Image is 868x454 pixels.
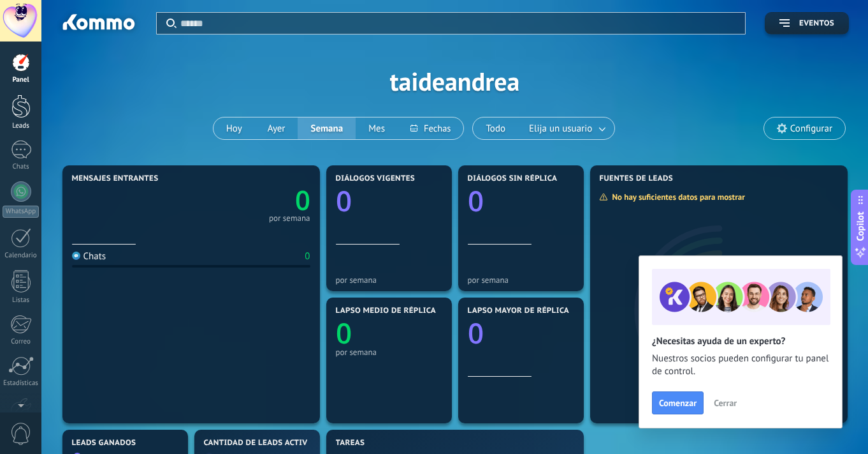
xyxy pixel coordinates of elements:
[714,398,737,407] span: Cerrar
[652,335,829,347] h2: ¿Necesitas ayuda de un experto?
[468,275,574,285] div: por semana
[336,439,365,448] span: Tareas
[3,163,40,171] div: Chats
[336,314,352,352] text: 0
[336,275,442,285] div: por semana
[3,338,40,346] div: Correo
[336,174,416,183] span: Diálogos vigentes
[356,117,398,139] button: Mes
[3,206,39,218] div: WhatsApp
[468,306,569,315] span: Lapso mayor de réplica
[3,379,40,388] div: Estadísticas
[191,182,310,218] a: 0
[398,117,463,139] button: Fechas
[765,12,849,34] button: Eventos
[3,76,40,84] div: Panel
[468,174,558,183] span: Diálogos sin réplica
[3,296,40,305] div: Listas
[652,391,704,414] button: Comenzar
[72,439,136,448] span: Leads ganados
[72,174,159,183] span: Mensajes entrantes
[468,314,484,352] text: 0
[336,347,442,357] div: por semana
[854,211,867,241] span: Copilot
[213,117,255,139] button: Hoy
[799,19,834,28] span: Eventos
[600,174,674,183] span: Fuentes de leads
[652,352,829,378] span: Nuestros socios pueden configurar tu panel de control.
[468,181,484,220] text: 0
[204,439,318,448] span: Cantidad de leads activos
[659,398,697,407] span: Comenzar
[336,306,437,315] span: Lapso medio de réplica
[518,117,614,139] button: Elija un usuario
[255,117,298,139] button: Ayer
[790,123,832,134] span: Configurar
[3,252,40,260] div: Calendario
[305,250,310,262] div: 0
[526,120,595,137] span: Elija un usuario
[298,117,356,139] button: Semana
[336,181,352,220] text: 0
[473,117,518,139] button: Todo
[708,393,742,412] button: Cerrar
[72,252,80,260] img: Chats
[72,250,106,262] div: Chats
[3,122,40,130] div: Leads
[269,215,310,222] div: por semana
[295,182,310,218] text: 0
[599,192,754,202] div: No hay suficientes datos para mostrar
